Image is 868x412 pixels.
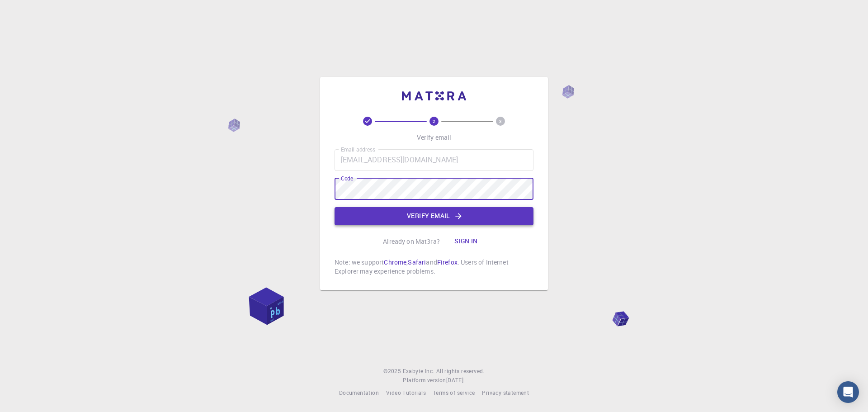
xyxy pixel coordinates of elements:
[403,367,434,376] a: Exabyte Inc.
[341,175,353,182] label: Code
[499,118,502,124] text: 3
[335,258,533,276] p: Note: we support , and . Users of Internet Explorer may experience problems.
[384,258,406,266] a: Chrome
[433,389,475,396] span: Terms of service
[437,258,458,266] a: Firefox
[433,118,435,124] text: 2
[403,367,434,374] span: Exabyte Inc.
[433,388,475,398] a: Terms of service
[447,232,485,251] button: Sign in
[339,388,379,398] a: Documentation
[446,376,465,384] span: [DATE] .
[408,258,426,266] a: Safari
[403,376,446,385] span: Platform version
[482,389,529,396] span: Privacy statement
[446,376,465,385] a: [DATE].
[386,388,426,398] a: Video Tutorials
[837,381,859,403] div: Open Intercom Messenger
[482,388,529,398] a: Privacy statement
[383,237,440,246] p: Already on Mat3ra?
[341,146,375,153] label: Email address
[335,207,533,225] button: Verify email
[383,367,402,376] span: © 2025
[417,133,452,142] p: Verify email
[436,367,485,376] span: All rights reserved.
[386,389,426,396] span: Video Tutorials
[339,389,379,396] span: Documentation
